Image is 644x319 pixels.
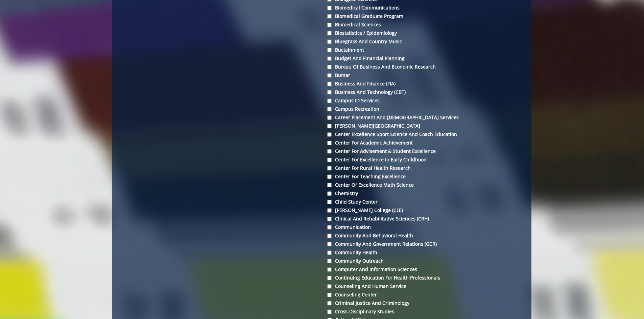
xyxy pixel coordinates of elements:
label: Campus ID Services [327,97,526,104]
label: Center for Excellence in Early Childhood [327,156,526,163]
label: Center for Teaching Excellence [327,173,526,180]
label: Buctainment [327,47,526,53]
label: Center for Academic Achievement [327,139,526,146]
label: [PERSON_NAME] College (CLE) [327,207,526,214]
label: Chemistry [327,190,526,197]
label: Cross-Disciplinary Studies [327,308,526,315]
label: Biostatistics / Epidemiology [327,30,526,36]
label: Business and Finance (FIA) [327,80,526,87]
label: Biomedical Sciences [327,21,526,28]
label: Career Placement and [DEMOGRAPHIC_DATA] Services [327,114,526,121]
label: Budget and Financial Planning [327,55,526,62]
label: Biomedical Communications [327,4,526,11]
label: Center for Advisement & Student Excellence [327,148,526,155]
label: Community and Behavioral Health [327,232,526,239]
label: Continuing Education for Health Professionals [327,274,526,281]
label: Center for Rural Health Research [327,165,526,171]
label: Computer and Information Sciences [327,266,526,273]
label: Bureau of Business and Economic Research [327,63,526,70]
label: Counseling Center [327,291,526,298]
label: Business and Technology (CBT) [327,89,526,96]
label: [PERSON_NAME][GEOGRAPHIC_DATA] [327,123,526,129]
label: Community Health [327,249,526,256]
label: Campus Recreation [327,106,526,112]
label: Criminal Justice and Criminology [327,300,526,307]
label: Child Study Center [327,198,526,205]
label: Center of Excellence Math Science [327,182,526,188]
label: Center Excellence Sport Science and Coach Education [327,131,526,138]
label: Biomedical Graduate Program [327,13,526,20]
label: Bursar [327,72,526,79]
label: Clinical and Rehabilitative Sciences (CRH) [327,215,526,222]
label: Community Outreach [327,258,526,264]
label: Communication [327,224,526,231]
label: Bluegrass and Country Music [327,38,526,45]
label: Counseling and Human Service [327,283,526,290]
label: Community and Government Relations (GCR) [327,241,526,247]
